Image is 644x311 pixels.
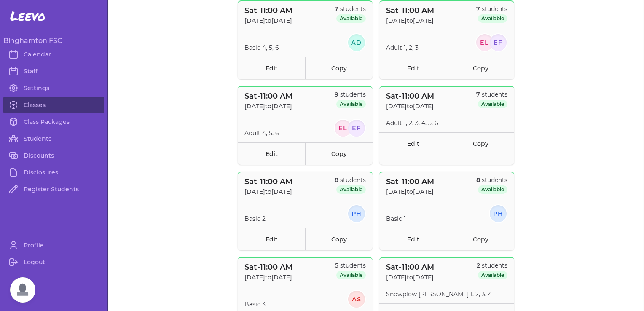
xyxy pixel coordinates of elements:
[335,176,366,184] p: students
[3,254,104,271] a: Logout
[476,5,507,13] p: students
[386,43,419,52] p: Adult 1, 2, 3
[386,261,434,273] p: Sat - 11:00 AM
[493,210,504,217] text: PH
[386,273,434,282] p: [DATE] to [DATE]
[3,181,104,198] a: Register Students
[305,142,373,165] a: Copy
[335,5,338,13] span: 7
[480,39,489,46] text: EL
[476,176,507,184] p: students
[386,290,492,298] p: Snowplow [PERSON_NAME] 1, 2, 3, 4
[3,63,104,80] a: Staff
[476,91,480,98] span: 7
[238,57,305,79] a: Edit
[238,228,305,250] a: Edit
[238,142,305,165] a: Edit
[305,228,373,250] a: Copy
[352,295,362,303] text: AS
[478,185,507,194] span: Available
[386,188,434,196] p: [DATE] to [DATE]
[244,176,292,188] p: Sat - 11:00 AM
[386,176,434,188] p: Sat - 11:00 AM
[3,80,104,97] a: Settings
[244,129,279,137] p: Adult 4, 5, 6
[386,214,406,223] p: Basic 1
[478,271,507,279] span: Available
[244,188,292,196] p: [DATE] to [DATE]
[10,8,46,24] span: Leevo
[335,176,338,184] span: 8
[3,164,104,181] a: Disclosures
[477,262,480,269] span: 2
[336,185,366,194] span: Available
[244,261,292,273] p: Sat - 11:00 AM
[244,214,266,223] p: Basic 2
[3,113,104,130] a: Class Packages
[478,100,507,108] span: Available
[386,90,434,102] p: Sat - 11:00 AM
[352,210,362,217] text: PH
[478,14,507,23] span: Available
[244,90,292,102] p: Sat - 11:00 AM
[3,97,104,113] a: Classes
[3,147,104,164] a: Discounts
[3,36,104,46] h3: Binghamton FSC
[447,57,514,79] a: Copy
[335,5,366,13] p: students
[244,5,292,16] p: Sat - 11:00 AM
[335,261,366,270] p: students
[3,237,104,254] a: Profile
[476,5,480,13] span: 7
[494,39,503,46] text: EF
[3,46,104,63] a: Calendar
[386,102,434,110] p: [DATE] to [DATE]
[3,130,104,147] a: Students
[447,228,514,250] a: Copy
[244,300,266,308] p: Basic 3
[379,228,447,250] a: Edit
[244,102,292,110] p: [DATE] to [DATE]
[10,277,35,303] div: Open chat
[335,91,338,98] span: 9
[386,5,434,16] p: Sat - 11:00 AM
[305,57,373,79] a: Copy
[336,100,366,108] span: Available
[476,176,480,184] span: 8
[335,90,366,99] p: students
[351,39,362,46] text: AD
[447,132,514,155] a: Copy
[244,43,279,52] p: Basic 4, 5, 6
[338,124,348,132] text: EL
[335,262,338,269] span: 5
[379,132,447,155] a: Edit
[244,273,292,282] p: [DATE] to [DATE]
[336,14,366,23] span: Available
[476,90,507,99] p: students
[336,271,366,279] span: Available
[477,261,507,270] p: students
[386,16,434,25] p: [DATE] to [DATE]
[352,124,361,132] text: EF
[386,119,438,127] p: Adult 1, 2, 3, 4, 5, 6
[244,16,292,25] p: [DATE] to [DATE]
[379,57,447,79] a: Edit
